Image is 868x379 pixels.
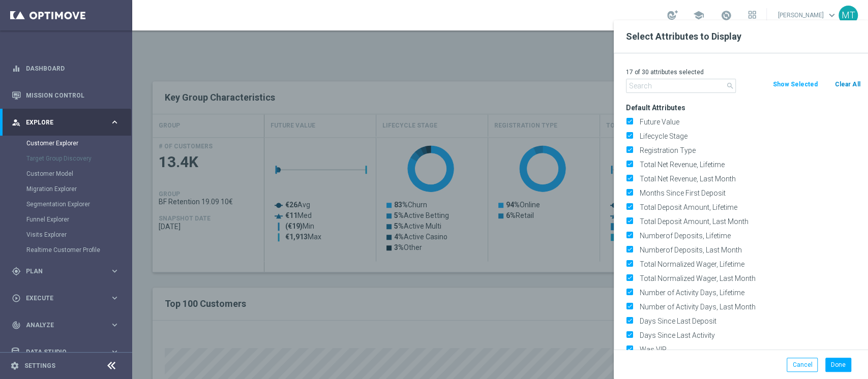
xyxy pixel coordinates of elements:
[636,203,860,212] label: Total Deposit Amount, Lifetime
[826,10,837,21] span: keyboard_arrow_down
[11,91,120,100] button: Mission Control
[26,295,110,301] span: Execute
[12,118,110,127] div: Explore
[26,242,131,258] div: Realtime Customer Profile
[26,119,110,125] span: Explore
[26,322,110,328] span: Analyze
[11,294,120,302] button: play_circle_outline Execute keyboard_arrow_right
[26,268,110,274] span: Plan
[636,117,860,127] label: Future Value
[636,331,860,340] label: Days Since Last Activity
[26,227,131,242] div: Visits Explorer
[26,139,106,147] a: Customer Explorer
[110,347,119,357] i: keyboard_arrow_right
[26,215,106,224] a: Funnel Explorer
[771,79,818,90] button: Show Selected
[110,266,119,276] i: keyboard_arrow_right
[11,267,120,275] button: gps_fixed Plan keyboard_arrow_right
[777,8,839,23] a: [PERSON_NAME]keyboard_arrow_down
[11,65,120,73] button: equalizer Dashboard
[12,348,110,357] div: Data Studio
[26,185,106,193] a: Migration Explorer
[636,302,860,311] label: Number of Activity Days, Last Month
[26,246,106,254] a: Realtime Customer Profile
[10,361,19,370] i: settings
[26,136,131,151] div: Customer Explorer
[110,117,119,127] i: keyboard_arrow_right
[12,321,21,330] i: track_changes
[726,82,734,90] i: search
[12,294,21,303] i: play_circle_outline
[110,293,119,303] i: keyboard_arrow_right
[12,82,119,109] div: Mission Control
[26,231,106,239] a: Visits Explorer
[26,181,131,197] div: Migration Explorer
[12,267,21,276] i: gps_fixed
[626,103,860,112] h3: Default Attributes
[12,64,21,73] i: equalizer
[636,345,860,354] label: Was VIP
[12,55,119,82] div: Dashboard
[636,188,860,198] label: Months Since First Deposit
[26,166,131,181] div: Customer Model
[24,363,55,369] a: Settings
[26,82,119,109] a: Mission Control
[110,320,119,330] i: keyboard_arrow_right
[11,118,120,127] button: person_search Explore keyboard_arrow_right
[636,160,860,169] label: Total Net Revenue, Lifetime
[26,349,110,355] span: Data Studio
[12,118,21,127] i: person_search
[626,68,860,76] p: 17 of 30 attributes selected
[626,30,856,43] h2: Select Attributes to Display
[636,231,860,240] label: Numberof Deposits, Lifetime
[26,151,131,166] div: Target Group Discovery
[11,321,120,329] button: track_changes Analyze keyboard_arrow_right
[26,212,131,227] div: Funnel Explorer
[636,245,860,255] label: Numberof Deposits, Last Month
[11,348,120,356] button: Data Studio keyboard_arrow_right
[636,146,860,155] label: Registration Type
[26,170,106,178] a: Customer Model
[636,174,860,183] label: Total Net Revenue, Last Month
[636,260,860,269] label: Total Normalized Wager, Lifetime
[12,294,110,303] div: Execute
[26,55,119,82] a: Dashboard
[636,317,860,326] label: Days Since Last Deposit
[839,6,858,25] div: MT
[26,197,131,212] div: Segmentation Explorer
[834,79,861,90] button: Clear All
[693,10,704,21] span: school
[12,321,110,330] div: Analyze
[636,288,860,297] label: Number of Activity Days, Lifetime
[636,132,860,141] label: Lifecycle Stage
[636,217,860,226] label: Total Deposit Amount, Last Month
[26,200,106,208] a: Segmentation Explorer
[787,358,818,372] button: Cancel
[626,79,736,93] input: Search
[636,274,860,283] label: Total Normalized Wager, Last Month
[12,267,110,276] div: Plan
[825,358,851,372] button: Done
